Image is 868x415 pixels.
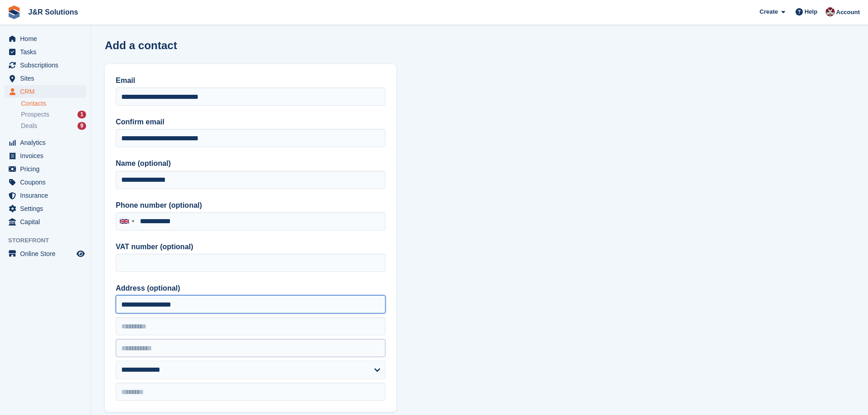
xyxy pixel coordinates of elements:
a: menu [5,85,86,98]
a: Deals 9 [21,121,86,131]
a: Preview store [75,248,86,259]
span: Analytics [20,136,75,149]
span: Capital [20,215,75,228]
a: menu [5,202,86,215]
span: Prospects [21,110,49,119]
a: menu [5,247,86,260]
h1: Add a contact [105,39,177,51]
label: Confirm email [116,117,385,128]
a: menu [5,189,86,202]
div: 1 [77,111,86,118]
a: menu [5,46,86,58]
a: menu [5,176,86,189]
a: menu [5,72,86,85]
span: Invoices [20,149,75,162]
a: menu [5,32,86,45]
a: menu [5,215,86,228]
a: Contacts [21,99,86,108]
span: Storefront [8,236,91,245]
a: menu [5,149,86,162]
label: Name (optional) [116,158,385,169]
img: stora-icon-8386f47178a22dfd0bd8f6a31ec36ba5ce8667c1dd55bd0f319d3a0aa187defe.svg [7,5,21,19]
div: United Kingdom: +44 [116,213,137,230]
a: Prospects 1 [21,110,86,119]
label: Phone number (optional) [116,200,385,211]
img: Julie Morgan [826,7,835,16]
label: VAT number (optional) [116,241,385,252]
span: Settings [20,202,75,215]
span: Create [760,7,778,16]
span: Online Store [20,247,75,260]
span: Help [805,7,817,16]
span: Deals [21,122,37,130]
span: Sites [20,72,75,85]
span: Home [20,32,75,45]
label: Email [116,75,385,86]
a: menu [5,59,86,72]
span: CRM [20,85,75,98]
div: 9 [77,122,86,130]
a: J&R Solutions [25,5,82,20]
a: menu [5,136,86,149]
span: Subscriptions [20,59,75,72]
span: Pricing [20,163,75,175]
a: menu [5,163,86,175]
span: Coupons [20,176,75,189]
label: Address (optional) [116,283,385,294]
span: Account [836,8,860,17]
span: Insurance [20,189,75,202]
span: Tasks [20,46,75,58]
